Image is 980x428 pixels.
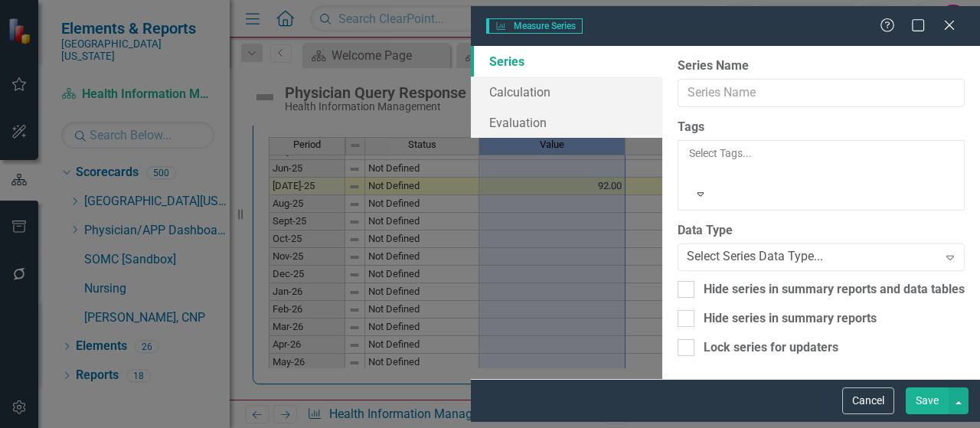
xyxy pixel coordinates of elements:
div: Select Series Data Type... [687,248,823,266]
label: Tags [678,119,965,136]
button: Cancel [842,387,894,414]
a: Evaluation [471,107,662,138]
span: Measure Series [486,18,583,34]
div: Hide series in summary reports and data tables [704,281,965,299]
div: Hide series in summary reports [704,310,877,328]
div: Lock series for updaters [704,339,838,357]
input: Series Name [678,79,965,107]
label: Series Name [678,57,965,75]
button: Save [906,387,949,414]
div: Select Tags... [689,145,953,161]
a: Series [471,46,662,77]
a: Calculation [471,77,662,107]
label: Data Type [678,222,965,240]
